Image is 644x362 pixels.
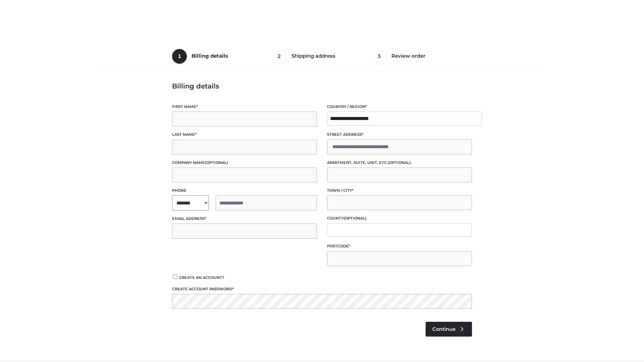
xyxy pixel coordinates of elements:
label: Town / City [327,187,472,194]
span: (optional) [388,160,411,165]
span: (optional) [343,216,367,221]
span: Shipping address [291,53,335,59]
label: Last name [172,131,317,138]
label: County [327,215,472,222]
label: Phone [172,187,317,194]
span: 3 [372,49,387,64]
h3: Billing details [172,82,472,90]
label: Apartment, suite, unit, etc. [327,160,472,166]
label: First name [172,104,317,110]
label: Email address [172,216,317,222]
label: Company name [172,160,317,166]
span: Billing details [192,53,228,59]
span: 1 [172,49,187,64]
span: 2 [272,49,287,64]
label: Postcode [327,243,472,249]
span: Create an account? [179,275,224,280]
span: (optional) [205,160,228,165]
label: Country / Region [327,104,472,110]
a: Continue [426,322,472,337]
span: Review order [391,53,425,59]
input: Create an account? [172,275,178,279]
label: Street address [327,131,472,138]
span: Continue [432,326,455,332]
label: Create account password [172,286,472,292]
